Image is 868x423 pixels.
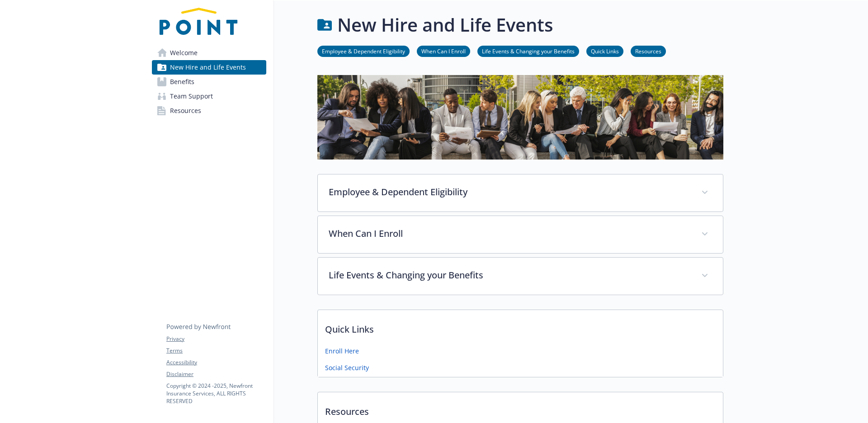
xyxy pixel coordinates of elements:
[318,216,723,253] div: When Can I Enroll
[317,47,410,55] a: Employee & Dependent Eligibility
[152,103,266,118] a: Resources
[152,75,266,89] a: Benefits
[166,335,266,343] a: Privacy
[417,47,470,55] a: When Can I Enroll
[325,363,369,372] a: Social Security
[329,268,690,282] p: Life Events & Changing your Benefits
[318,310,723,343] p: Quick Links
[318,174,723,211] div: Employee & Dependent Eligibility
[477,47,579,55] a: Life Events & Changing your Benefits
[152,89,266,103] a: Team Support
[170,75,194,89] span: Benefits
[325,346,359,356] a: Enroll Here
[318,258,723,295] div: Life Events & Changing your Benefits
[329,227,690,240] p: When Can I Enroll
[170,103,201,118] span: Resources
[329,185,690,199] p: Employee & Dependent Eligibility
[166,358,266,367] a: Accessibility
[337,11,553,38] h1: New Hire and Life Events
[631,47,666,55] a: Resources
[317,75,723,160] img: new hire page banner
[166,347,266,355] a: Terms
[166,370,266,378] a: Disclaimer
[170,89,213,103] span: Team Support
[170,60,246,75] span: New Hire and Life Events
[170,46,198,60] span: Welcome
[586,47,623,55] a: Quick Links
[152,46,266,60] a: Welcome
[166,382,266,405] p: Copyright © 2024 - 2025 , Newfront Insurance Services, ALL RIGHTS RESERVED
[152,60,266,75] a: New Hire and Life Events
